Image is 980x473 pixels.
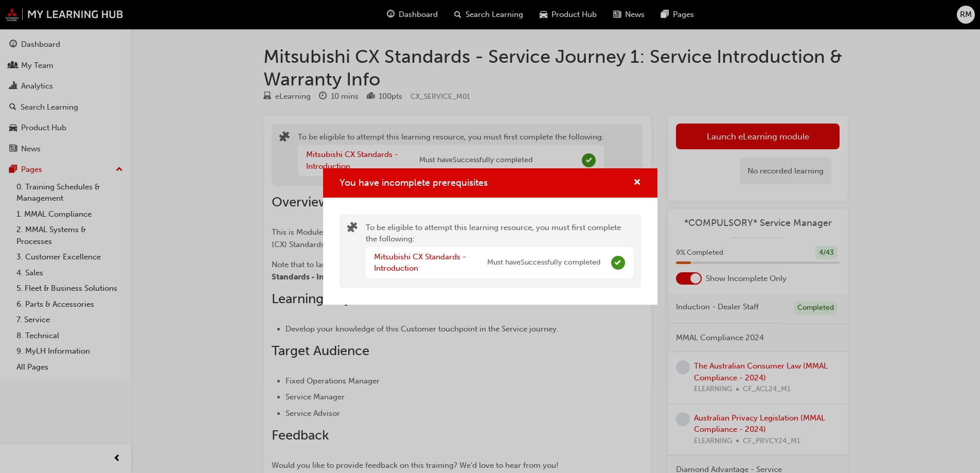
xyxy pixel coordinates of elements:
span: puzzle-icon [347,223,358,235]
a: Mitsubishi CX Standards - Introduction [374,252,466,273]
span: Must have Successfully completed [487,257,600,269]
div: To be eligible to attempt this learning resource, you must first complete the following: [366,222,633,281]
button: cross-icon [633,177,641,189]
span: cross-icon [633,179,641,188]
span: You have incomplete prerequisites [340,177,488,188]
div: You have incomplete prerequisites [323,168,657,305]
span: Complete [611,256,625,270]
